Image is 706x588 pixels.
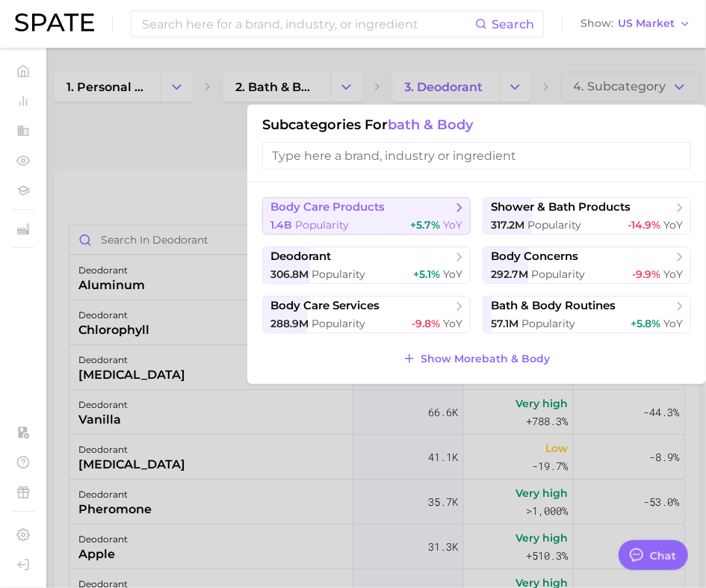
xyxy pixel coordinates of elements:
span: Popularity [531,267,585,281]
button: ShowUS Market [577,14,695,34]
input: Type here a brand, industry or ingredient [262,142,691,170]
span: body care products [270,200,385,214]
span: YoY [663,218,683,232]
span: US Market [618,19,675,28]
input: Search here for a brand, industry, or ingredient [140,11,475,37]
span: body concerns [491,250,578,264]
span: 306.8m [270,267,309,281]
a: Log out. Currently logged in with e-mail ellenlennon@goodkindco.com. [12,554,34,576]
span: 1.4b [270,218,292,232]
span: Show [580,19,613,28]
span: YoY [663,317,683,330]
span: +5.1% [413,267,440,281]
span: Show More bath & body [421,353,550,365]
span: bath & body [388,117,473,133]
span: 292.7m [491,267,528,281]
span: 288.9m [270,317,309,330]
span: Popularity [312,317,365,330]
button: deodorant306.8m Popularity+5.1% YoY [262,247,471,284]
button: body concerns292.7m Popularity-9.9% YoY [483,247,691,284]
span: body care services [270,299,380,313]
span: Popularity [521,317,575,330]
button: bath & body routines57.1m Popularity+5.8% YoY [483,296,691,333]
button: body care services288.9m Popularity-9.8% YoY [262,296,471,333]
span: 57.1m [491,317,518,330]
span: Popularity [527,218,581,232]
span: YoY [443,317,462,330]
span: Search [492,17,534,31]
span: -14.9% [628,218,660,232]
button: shower & bath products317.2m Popularity-14.9% YoY [483,197,691,235]
button: body care products1.4b Popularity+5.7% YoY [262,197,471,235]
span: +5.8% [631,317,660,330]
img: SPATE [15,13,94,31]
button: Show Morebath & body [399,348,554,369]
span: bath & body routines [491,299,616,313]
span: Popularity [312,267,365,281]
span: shower & bath products [491,200,631,214]
span: -9.9% [632,267,660,281]
span: YoY [443,218,462,232]
span: Popularity [295,218,349,232]
span: 317.2m [491,218,524,232]
span: +5.7% [410,218,440,232]
span: YoY [663,267,683,281]
h1: Subcategories for [262,117,691,133]
span: -9.8% [412,317,440,330]
span: deodorant [270,250,331,264]
span: YoY [443,267,462,281]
